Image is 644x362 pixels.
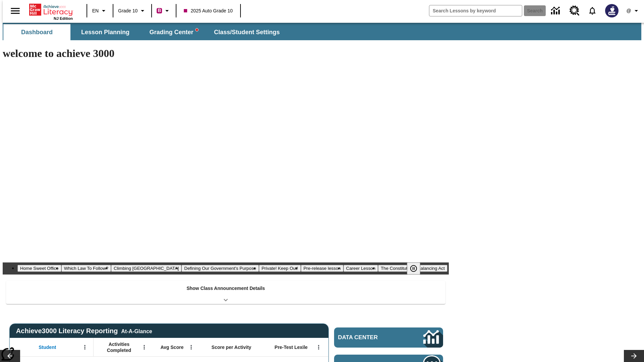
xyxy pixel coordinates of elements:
button: Language: EN, Select a language [89,5,111,17]
button: Open Menu [139,342,149,352]
span: Data Center [338,334,401,341]
button: Open Menu [80,342,90,352]
button: Boost Class color is violet red. Change class color [154,5,174,17]
span: 2025 Auto Grade 10 [184,7,232,14]
div: SubNavbar [3,23,641,40]
a: Data Center [547,2,566,20]
div: Show Class Announcement Details [6,281,445,304]
span: Pre-Test Lexile [275,344,308,350]
span: Lesson Planning [81,28,129,36]
button: Slide 3 Climbing Mount Tai [111,265,181,272]
button: Slide 8 The Constitution's Balancing Act [378,265,447,272]
span: EN [92,7,99,14]
h1: welcome to achieve 3000 [3,47,449,60]
button: Slide 7 Career Lesson [343,265,378,272]
button: Pause [407,262,420,275]
span: Grading Center [149,28,198,36]
button: Dashboard [3,24,70,40]
span: B [158,6,161,15]
button: Slide 4 Defining Our Government's Purpose [181,265,259,272]
button: Grade: Grade 10, Select a grade [115,5,149,17]
button: Lesson carousel, Next [624,350,644,362]
button: Slide 6 Pre-release lesson [301,265,343,272]
button: Slide 1 Home Sweet Office [17,265,61,272]
span: Avg Score [160,344,183,350]
span: Student [39,344,56,350]
span: NJ Edition [54,16,73,20]
a: Data Center [334,327,443,348]
div: At-A-Glance [121,327,152,335]
button: Open side menu [5,1,25,21]
span: Dashboard [21,28,53,36]
img: Avatar [605,4,619,17]
button: Open Menu [314,342,324,352]
button: Select a new avatar [601,2,623,19]
span: Achieve3000 Literacy Reporting [16,327,152,335]
span: Grade 10 [118,7,138,14]
button: Lesson Planning [72,24,139,40]
svg: writing assistant alert [196,28,198,31]
p: Show Class Announcement Details [186,285,265,292]
button: Slide 2 Which Law To Follow? [61,265,111,272]
span: Score per Activity [212,344,252,350]
input: search field [429,5,522,16]
span: @ [626,7,631,14]
div: SubNavbar [3,24,286,40]
button: Grading Center [140,24,207,40]
button: Profile/Settings [623,5,644,17]
div: Home [29,2,73,20]
span: Activities Completed [97,341,141,353]
a: Notifications [584,2,601,19]
div: Pause [407,262,427,275]
button: Class/Student Settings [209,24,285,40]
button: Open Menu [186,342,196,352]
span: Class/Student Settings [214,28,280,36]
a: Home [29,3,73,16]
button: Slide 5 Private! Keep Out! [259,265,301,272]
a: Resource Center, Will open in new tab [566,2,584,20]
